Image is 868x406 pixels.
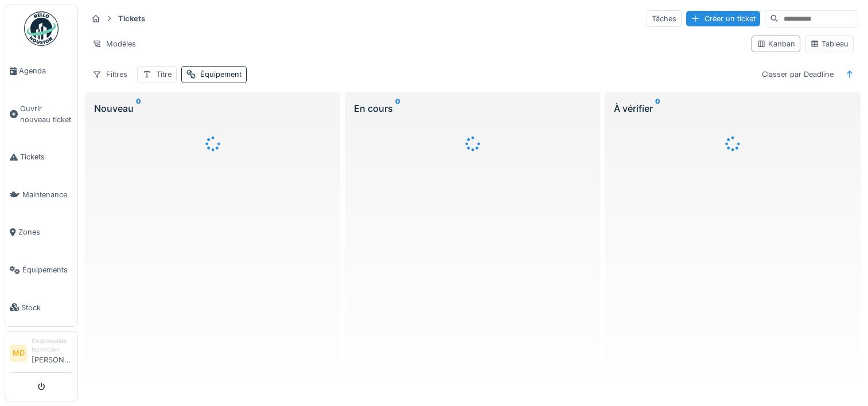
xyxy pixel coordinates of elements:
[21,302,73,313] span: Stock
[94,101,331,115] div: Nouveau
[19,65,73,76] span: Agenda
[87,66,133,83] div: Filtres
[20,103,73,125] span: Ouvrir nouveau ticket
[87,36,141,52] div: Modèles
[18,227,73,237] span: Zones
[22,189,73,200] span: Maintenance
[757,66,839,83] div: Classer par Deadline
[614,101,851,115] div: À vérifier
[5,176,77,214] a: Maintenance
[136,101,141,115] sup: 0
[200,69,242,80] div: Équipement
[5,288,77,326] a: Stock
[10,345,27,362] li: MD
[114,13,150,24] strong: Tickets
[354,101,591,115] div: En cours
[10,337,73,373] a: MD Responsable technicien[PERSON_NAME]
[810,38,848,49] div: Tableau
[32,337,73,370] li: [PERSON_NAME]
[24,11,59,46] img: Badge_color-CXgf-gQk.svg
[22,264,73,275] span: Équipements
[5,138,77,176] a: Tickets
[5,213,77,251] a: Zones
[655,101,660,115] sup: 0
[32,337,73,354] div: Responsable technicien
[647,10,682,27] div: Tâches
[5,52,77,90] a: Agenda
[5,90,77,139] a: Ouvrir nouveau ticket
[686,11,760,26] div: Créer un ticket
[757,38,795,49] div: Kanban
[20,151,73,162] span: Tickets
[395,101,400,115] sup: 0
[5,251,77,289] a: Équipements
[156,69,172,80] div: Titre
